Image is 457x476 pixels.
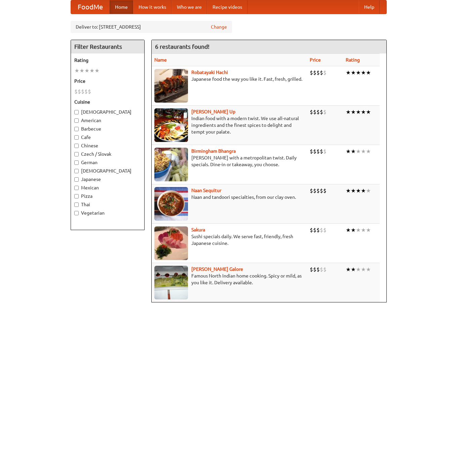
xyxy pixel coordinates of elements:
[74,118,79,123] input: American
[316,69,320,76] li: $
[323,148,327,155] li: $
[154,76,305,82] p: Japanese food the way you like it. Fast, fresh, grilled.
[351,69,356,76] li: ★
[361,148,366,155] li: ★
[84,88,88,95] li: $
[346,57,360,63] a: Rating
[84,67,89,74] li: ★
[356,266,361,273] li: ★
[154,226,188,260] img: sakura.jpg
[94,67,100,74] li: ★
[74,135,79,140] input: Cafe
[346,69,351,76] li: ★
[310,226,313,234] li: $
[346,187,351,194] li: ★
[154,266,188,299] img: currygalore.jpg
[323,226,327,234] li: $
[346,108,351,116] li: ★
[351,187,356,194] li: ★
[316,266,320,273] li: $
[74,78,141,84] h5: Price
[89,67,94,74] li: ★
[313,226,316,234] li: $
[366,148,371,155] li: ★
[74,151,141,157] label: Czech / Slovak
[154,57,167,63] a: Name
[74,57,141,64] h5: Rating
[154,115,305,135] p: Indian food with a modern twist. We use all-natural ingredients and the finest spices to delight ...
[207,0,247,14] a: Recipe videos
[356,187,361,194] li: ★
[74,203,79,207] input: Thai
[88,88,91,95] li: $
[356,69,361,76] li: ★
[366,187,371,194] li: ★
[313,148,316,155] li: $
[316,226,320,234] li: $
[323,187,327,194] li: $
[74,144,79,148] input: Chinese
[74,169,79,173] input: [DEMOGRAPHIC_DATA]
[361,266,366,273] li: ★
[74,159,141,166] label: German
[154,187,188,221] img: naansequitur.jpg
[310,187,313,194] li: $
[323,108,327,116] li: $
[366,266,371,273] li: ★
[351,266,356,273] li: ★
[310,108,313,116] li: $
[74,210,141,216] label: Vegetarian
[346,148,351,155] li: ★
[191,227,205,232] a: Sakura
[316,108,320,116] li: $
[316,187,320,194] li: $
[154,233,305,247] p: Sushi specials daily. We serve fast, friendly, fresh Japanese cuisine.
[71,21,232,33] div: Deliver to: [STREET_ADDRESS]
[154,272,305,286] p: Famous North Indian home cooking. Spicy or mild, as you like it. Delivery available.
[351,108,356,116] li: ★
[310,266,313,273] li: $
[320,226,323,234] li: $
[74,142,141,149] label: Chinese
[366,69,371,76] li: ★
[74,201,141,208] label: Thai
[71,0,110,14] a: FoodMe
[310,57,321,63] a: Price
[191,188,221,193] b: Naan Sequitur
[320,187,323,194] li: $
[346,266,351,273] li: ★
[74,177,79,182] input: Japanese
[74,109,141,115] label: [DEMOGRAPHIC_DATA]
[74,186,79,190] input: Mexican
[74,168,141,174] label: [DEMOGRAPHIC_DATA]
[310,69,313,76] li: $
[81,88,84,95] li: $
[320,148,323,155] li: $
[359,0,380,14] a: Help
[316,148,320,155] li: $
[74,88,78,95] li: $
[74,117,141,124] label: American
[154,69,188,103] img: robatayaki.jpg
[361,69,366,76] li: ★
[366,226,371,234] li: ★
[154,154,305,168] p: [PERSON_NAME] with a metropolitan twist. Daily specials. Dine-in or takeaway, you choose.
[133,0,172,14] a: How it works
[361,187,366,194] li: ★
[78,88,81,95] li: $
[74,67,79,74] li: ★
[191,148,236,154] a: Birmingham Bhangra
[74,127,79,131] input: Barbecue
[191,109,235,114] a: [PERSON_NAME] Up
[320,266,323,273] li: $
[191,266,243,272] b: [PERSON_NAME] Galore
[191,70,228,75] a: Robatayaki Hachi
[313,108,316,116] li: $
[74,134,141,141] label: Cafe
[74,110,79,114] input: [DEMOGRAPHIC_DATA]
[154,108,188,142] img: curryup.jpg
[320,108,323,116] li: $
